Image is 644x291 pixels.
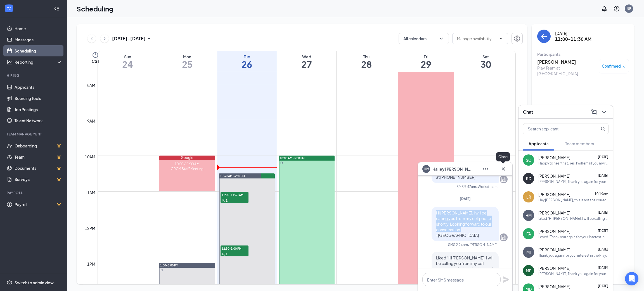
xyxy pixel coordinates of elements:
span: Team members [565,141,594,146]
button: Ellipses [481,164,490,173]
svg: Ellipses [482,166,489,172]
div: Fri [396,54,456,59]
svg: MagnifyingGlass [601,127,605,131]
span: [PERSON_NAME] [538,210,570,216]
span: [PERSON_NAME] [538,284,570,289]
a: August 27, 2025 [277,51,337,72]
svg: SmallChevronDown [146,35,152,42]
span: 1:00-3:00 PM [160,263,178,267]
div: FA [526,231,531,237]
h3: Chat [523,109,533,115]
div: Wed [277,54,337,59]
a: OnboardingCrown [15,140,62,151]
span: down [622,65,626,69]
span: [DATE] [598,229,608,233]
a: TeamCrown [15,151,62,163]
div: RD [526,176,531,181]
span: [DATE] [598,247,608,251]
div: MF [526,268,531,273]
svg: QuestionInfo [613,5,620,12]
span: CST [92,58,99,64]
svg: User [222,252,225,256]
div: 11am [84,189,96,195]
div: Liked “Hi [PERSON_NAME], I will be calling you from my cell phone shortly. Looking forward to our... [538,216,609,221]
svg: Settings [514,35,520,42]
h1: 29 [396,59,456,69]
span: 1 [226,199,228,202]
span: • Workstream [476,184,498,189]
svg: ArrowLeft [541,33,547,40]
span: Hailey [PERSON_NAME] [432,166,472,172]
button: ChevronDown [600,108,609,116]
div: NR [627,6,631,11]
svg: WorkstreamLogo [6,6,12,11]
a: Job Postings [15,104,62,115]
button: Cross [499,164,508,173]
h1: 27 [277,59,337,69]
span: 1 [226,252,228,256]
svg: Clock [92,52,99,58]
h1: 26 [217,59,277,69]
span: [PERSON_NAME] [538,265,570,271]
div: SMS 9:47am [456,184,476,189]
div: Happy to hear that. Yes, I will email you my references as soon as I can. Thank you! [538,161,609,166]
div: Thu [337,54,396,59]
button: ChevronRight [100,34,109,43]
div: 10am [84,154,96,160]
h3: [PERSON_NAME] [537,59,596,65]
div: Loved “Thank you again for your interest in the Play Team position at [GEOGRAPHIC_DATA]. As we mo... [538,235,609,239]
span: [DATE] [460,197,471,201]
svg: User [222,199,225,202]
div: Switch to admin view [15,280,54,285]
svg: ChevronDown [601,109,607,115]
svg: Plane [503,276,510,283]
a: August 28, 2025 [337,51,396,72]
div: Open Intercom Messenger [625,272,638,285]
div: Mon [157,54,217,59]
span: [PERSON_NAME] [538,247,570,252]
span: [DATE] [598,173,608,178]
button: ComposeMessage [589,108,598,116]
div: Tue [217,54,277,59]
input: Manage availability [457,35,497,42]
div: [PERSON_NAME], Thank you again for your interest in the Play Team position with Great River Child... [538,271,609,276]
svg: Minimize [491,166,498,172]
span: [DATE] [598,155,608,159]
a: Scheduling [15,45,62,56]
a: Applicants [15,82,62,93]
div: Hey [PERSON_NAME], this is not the correct platform to call out sick. Please call/text [PERSON_NA... [538,198,609,202]
h1: 28 [337,59,396,69]
a: Settings [512,33,523,44]
svg: ChevronDown [499,36,503,41]
svg: ChevronRight [102,35,107,42]
div: 12pm [84,225,96,231]
div: HM [525,213,532,218]
a: Home [15,23,62,34]
button: All calendarsChevronDown [399,33,449,44]
span: Confirmed [602,63,621,69]
span: 12:30-1:00 PM [221,245,248,251]
div: Google [159,156,215,160]
span: 10:30 AM-3:30 PM [220,174,245,178]
div: MI [526,249,531,255]
svg: Sync [160,269,163,271]
svg: Sync [280,161,283,164]
h3: 11:00-11:30 AM [555,36,591,42]
button: Minimize [490,164,499,173]
button: back-button [537,30,551,43]
span: [PERSON_NAME] [538,192,570,197]
div: 9am [86,118,96,124]
div: [DATE] [555,30,591,36]
input: Search applicant [523,123,589,134]
a: August 26, 2025 [217,51,277,72]
div: LR [526,194,531,200]
span: 10:19am [595,192,608,196]
a: August 29, 2025 [396,51,456,72]
h3: [DATE] - [DATE] [112,35,146,42]
svg: Company [500,234,507,241]
div: Thank you again for your interest in the Play Team position at [GEOGRAPHIC_DATA]. As we move forw... [538,253,609,258]
svg: ChevronLeft [89,35,94,42]
div: Team Management [7,132,61,137]
svg: Settings [7,280,12,285]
